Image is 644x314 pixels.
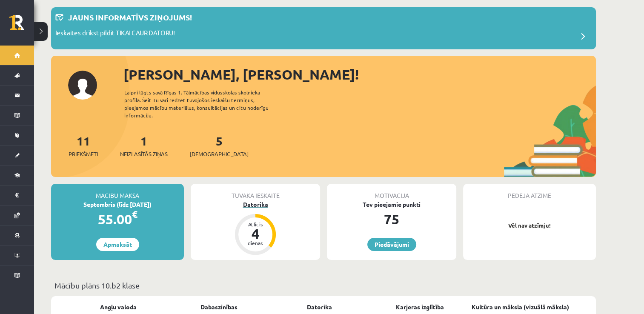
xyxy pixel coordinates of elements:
div: Tev pieejamie punkti [327,200,456,209]
div: Tuvākā ieskaite [191,184,320,200]
a: Jauns informatīvs ziņojums! Ieskaites drīkst pildīt TIKAI CAUR DATORU! [55,11,592,45]
div: dienas [243,240,268,245]
div: Atlicis [243,222,268,227]
div: Datorika [191,200,320,209]
span: € [132,208,137,220]
a: Dabaszinības [200,303,238,311]
a: Rīgas 1. Tālmācības vidusskola [9,15,34,36]
a: Kultūra un māksla (vizuālā māksla) [472,303,569,311]
a: Angļu valoda [100,303,137,311]
p: Jauns informatīvs ziņojums! [68,11,192,23]
div: Motivācija [327,184,456,200]
div: Pēdējā atzīme [463,184,596,200]
p: Vēl nav atzīmju! [467,221,592,230]
div: 4 [243,227,268,240]
a: 11Priekšmeti [69,133,98,158]
div: Mācību maksa [51,184,184,200]
div: Laipni lūgts savā Rīgas 1. Tālmācības vidusskolas skolnieka profilā. Šeit Tu vari redzēt tuvojošo... [124,88,283,119]
div: Septembris (līdz [DATE]) [51,200,184,209]
a: Apmaksāt [96,238,139,251]
span: Priekšmeti [69,150,98,158]
a: 1Neizlasītās ziņas [120,133,168,158]
p: Mācību plāns 10.b2 klase [54,280,592,291]
span: [DEMOGRAPHIC_DATA] [190,150,249,158]
a: 5[DEMOGRAPHIC_DATA] [190,133,249,158]
div: 55.00 [51,209,184,229]
a: Datorika Atlicis 4 dienas [191,200,320,256]
span: Neizlasītās ziņas [120,150,168,158]
a: Karjeras izglītība [396,303,444,311]
div: 75 [327,209,456,229]
a: Piedāvājumi [367,238,416,251]
a: Datorika [307,303,332,311]
p: Ieskaites drīkst pildīt TIKAI CAUR DATORU! [55,28,175,40]
div: [PERSON_NAME], [PERSON_NAME]! [123,64,596,85]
